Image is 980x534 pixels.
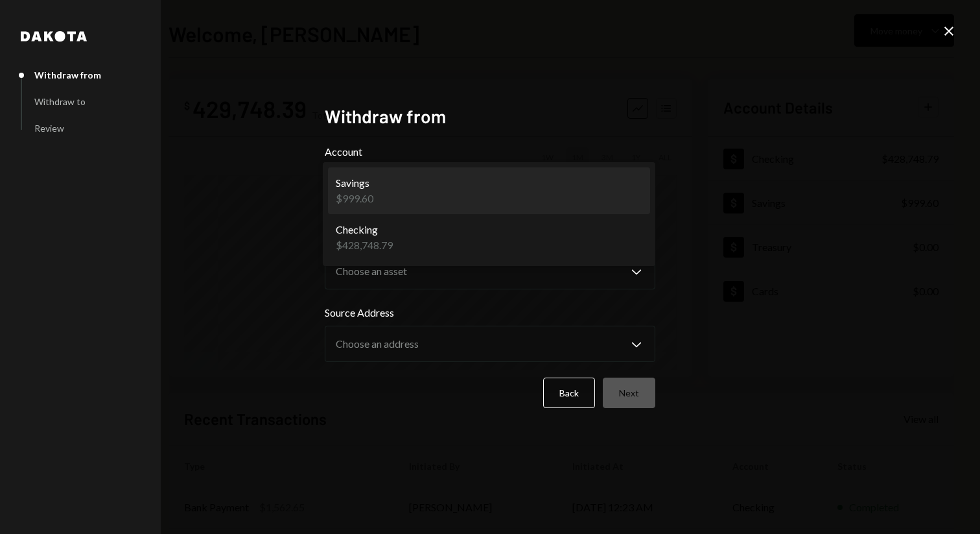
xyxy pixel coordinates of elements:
[336,175,373,191] div: Savings
[325,104,655,129] h2: Withdraw from
[336,222,393,237] div: Checking
[336,191,373,206] div: $999.60
[325,253,655,289] button: Asset
[325,326,655,362] button: Source Address
[325,305,655,321] label: Source Address
[34,96,86,107] div: Withdraw to
[325,144,655,160] label: Account
[336,237,393,253] div: $428,748.79
[34,123,64,134] div: Review
[543,378,595,408] button: Back
[34,69,101,80] div: Withdraw from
